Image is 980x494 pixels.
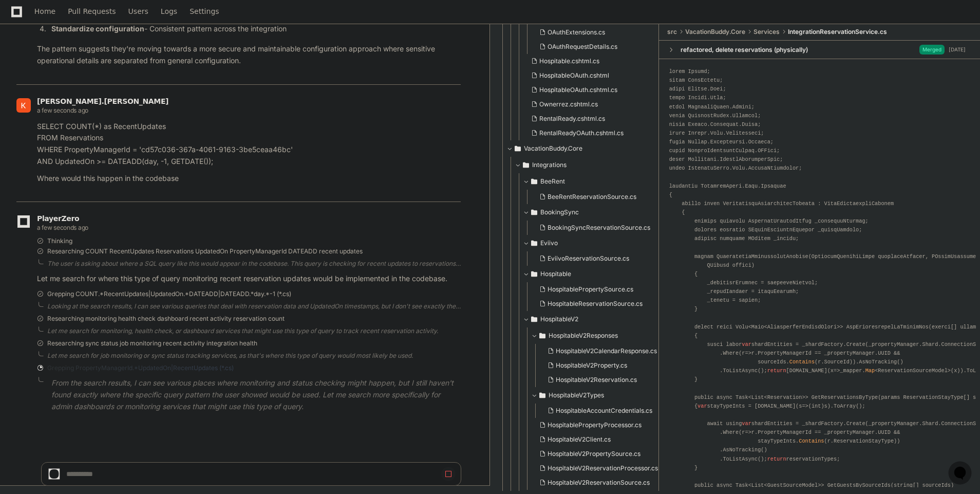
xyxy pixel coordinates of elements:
div: refactored, delete reservations (physically) [681,46,808,54]
span: Integrations [532,161,567,169]
span: Researching monitoring health check dashboard recent activity reservation count [47,315,285,323]
span: RentalReadyOAuth.cshtml.cs [539,129,624,137]
span: Eviivo [540,239,558,247]
div: Welcome [10,41,187,58]
div: Let me search for job monitoring or sync status tracking services, as that's where this type of q... [47,352,461,360]
span: a few seconds ago [37,106,88,114]
div: Start new chat [35,76,168,86]
iframe: Open customer support [947,460,975,488]
button: HospitableV2Client.cs [535,432,669,447]
span: HospitableOAuth.cshtml [539,71,609,80]
div: Let me search for monitoring, health check, or dashboard services that might use this type of que... [47,327,461,335]
span: OAuthRequestDetails.cs [548,43,617,51]
span: x [831,368,834,374]
svg: Directory [539,330,545,342]
button: Ownerrez.cshtml.cs [527,97,653,112]
button: OAuthRequestDetails.cs [535,40,653,54]
span: Home [34,8,55,14]
span: => [742,429,751,435]
button: Hospitable [523,266,675,282]
span: EviivoReservationSource.cs [548,254,629,263]
span: BeeRentReservationSource.cs [548,193,636,201]
button: HospitableV2Property.cs [543,358,669,373]
svg: Directory [539,389,545,401]
span: return [767,368,786,374]
span: HospitableAccountCredentials.cs [556,407,652,415]
span: VacationBuddy.Core [685,28,745,36]
span: Hospitable [540,270,571,278]
button: Eviivo [523,235,675,251]
span: Grepping PropertyManagerId.*UpdatedOn|RecentUpdates (*.cs) [47,364,234,372]
img: 1736555170064-99ba0984-63c1-480f-8ee9-699278ef63ed [10,76,29,95]
span: Map [865,368,875,374]
span: var [698,403,707,409]
span: HospitableV2Property.cs [556,361,627,370]
span: HospitableV2 [540,315,578,323]
p: SELECT COUNT(*) as RecentUpdates FROM Reservations WHERE PropertyManagerId = 'cd57c036-367a-4061-... [37,121,461,168]
span: Merged [919,45,945,54]
p: Where would this happen in the codebase [37,173,461,185]
span: Hospitable.cshtml.cs [539,57,599,65]
button: HospitableV2Responses [531,327,675,344]
span: BookingSync [540,208,579,216]
span: Contains [789,359,815,365]
span: VacationBuddy.Core [524,144,582,153]
p: From the search results, I can see various places where monitoring and status checking might happ... [51,377,461,412]
span: HospitableOAuth.cshtml.cs [539,86,617,94]
a: Powered byPylon [72,107,124,115]
span: HospitablePropertySource.cs [548,285,633,294]
svg: Directory [523,159,529,171]
button: Integrations [515,157,668,173]
svg: Directory [531,206,537,218]
span: r [742,350,745,356]
span: var [742,341,751,347]
button: HospitablePropertySource.cs [535,282,669,297]
span: => [799,403,808,409]
button: HospitableV2Types [531,387,675,404]
span: Users [128,8,148,14]
button: HospitableReservationSource.cs [535,297,669,311]
span: Researching sync status job monitoring recent activity integration health [47,339,257,347]
span: HospitablePropertyProcessor.cs [548,421,642,429]
span: OAuthExtensions.cs [548,28,605,36]
span: BookingSyncReservationSource.cs [548,224,650,232]
div: Looking at the search results, I can see various queries that deal with reservation data and Upda... [47,302,461,310]
button: Hospitable.cshtml.cs [527,54,653,68]
span: RentalReady.cshtml.cs [539,115,605,123]
span: Pull Requests [68,8,116,14]
button: BeeRent [523,173,675,190]
span: HospitableV2Responses [549,332,618,340]
span: Thinking [47,237,72,245]
span: PlayerZero [37,215,79,222]
span: src [667,28,677,36]
svg: Directory [531,268,537,280]
button: HospitableOAuth.cshtml [527,68,653,83]
svg: Directory [531,313,537,325]
button: RentalReady.cshtml.cs [527,112,653,126]
strong: Standardize configuration [51,24,144,33]
button: HospitableOAuth.cshtml.cs [527,83,653,97]
span: HospitableV2Client.cs [548,435,611,444]
span: Logs [161,8,177,14]
span: Contains [799,438,824,445]
span: var [742,420,751,427]
span: [PERSON_NAME].[PERSON_NAME] [37,97,168,105]
span: Researching COUNT RecentUpdates Reservations UpdatedOn PropertyManagerId DATEADD recent updates [47,247,363,255]
button: OAuthExtensions.cs [535,25,653,40]
span: BeeRent [540,177,565,186]
span: => [831,368,840,374]
button: HospitablePropertyProcessor.cs [535,418,669,432]
span: a few seconds ago [37,224,88,231]
img: ACg8ocIbWnoeuFAZO6P8IhH7mAy02rMqzmXt2JPyLMfuqhGmNXlzFA=s96-c [16,98,31,113]
img: PlayerZero [10,10,31,31]
div: The user is asking about where a SQL query like this would appear in the codebase. This query is ... [47,260,461,268]
svg: Directory [531,237,537,249]
span: IntegrationReservationService.cs [788,28,887,36]
button: BookingSync [523,204,675,221]
span: => [742,350,751,356]
span: Pylon [102,107,124,115]
span: Services [753,28,780,36]
span: HospitableV2CalendarResponse.cs [556,347,657,355]
span: Settings [190,8,219,14]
